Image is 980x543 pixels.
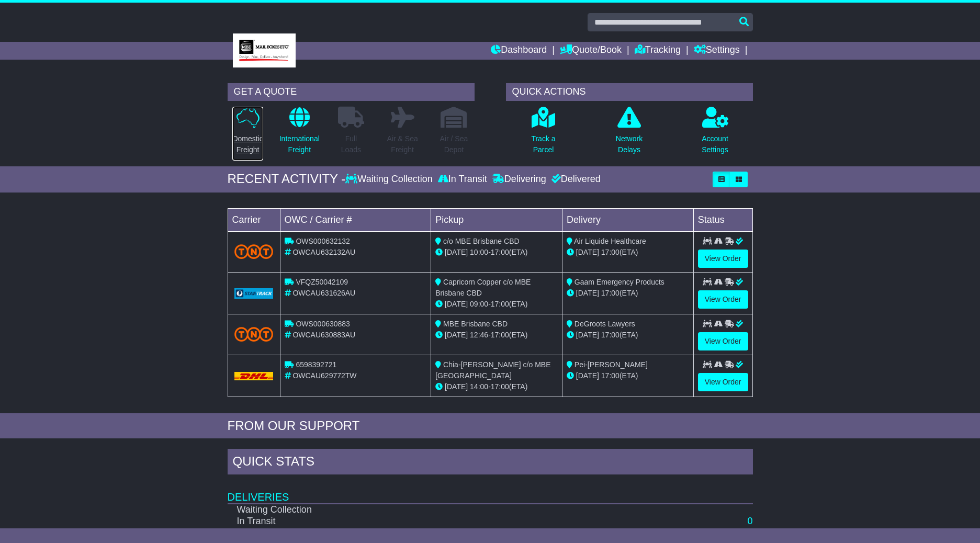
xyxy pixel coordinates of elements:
span: OWS000632132 [296,237,350,245]
div: QUICK ACTIONS [506,83,753,101]
span: VFQZ50042109 [296,278,348,286]
span: [DATE] [445,300,468,308]
span: Pei-[PERSON_NAME] [575,360,648,369]
div: In Transit [435,174,490,185]
span: OWCAU632132AU [292,248,355,256]
p: International Freight [279,133,320,155]
div: - (ETA) [435,247,558,258]
div: - (ETA) [435,299,558,310]
div: (ETA) [567,288,689,299]
p: Domestic Freight [232,133,263,155]
span: 17:00 [491,248,509,256]
span: [DATE] [576,331,599,339]
div: RECENT ACTIVITY - [228,172,346,187]
td: Delivering [228,527,635,538]
span: Gaam Emergency Products [575,278,664,286]
img: MBE Brisbane CBD [233,33,296,67]
p: Full Loads [338,133,364,155]
span: 17:00 [491,300,509,308]
span: 12:46 [470,331,488,339]
a: 0 [747,527,752,537]
img: TNT_Domestic.png [234,327,274,341]
img: TNT_Domestic.png [234,244,274,258]
a: Quote/Book [560,42,622,60]
span: 14:00 [470,382,488,391]
span: OWS000630883 [296,320,350,328]
td: Pickup [431,208,562,231]
span: [DATE] [576,248,599,256]
div: (ETA) [567,330,689,341]
span: OWCAU629772TW [292,371,356,380]
td: Waiting Collection [228,504,635,516]
div: - (ETA) [435,381,558,392]
span: OWCAU630883AU [292,331,355,339]
td: Carrier [228,208,280,231]
span: 10:00 [470,248,488,256]
a: AccountSettings [701,106,729,161]
a: Tracking [635,42,681,60]
td: Status [693,208,752,231]
a: View Order [698,373,748,391]
span: [DATE] [445,248,468,256]
img: GetCarrierServiceLogo [234,288,274,299]
span: [DATE] [445,382,468,391]
span: Chia-[PERSON_NAME] c/o MBE [GEOGRAPHIC_DATA] [435,360,550,380]
span: 17:00 [491,331,509,339]
a: 0 [747,516,752,526]
a: View Order [698,250,748,268]
p: Account Settings [702,133,728,155]
span: 09:00 [470,300,488,308]
div: (ETA) [567,247,689,258]
div: - (ETA) [435,330,558,341]
span: 17:00 [601,248,619,256]
div: Delivered [549,174,601,185]
a: InternationalFreight [279,106,320,161]
a: Track aParcel [531,106,556,161]
span: 17:00 [601,331,619,339]
span: c/o MBE Brisbane CBD [443,237,520,245]
td: OWC / Carrier # [280,208,431,231]
span: Capricorn Copper c/o MBE Brisbane CBD [435,278,531,297]
span: 17:00 [601,289,619,297]
td: In Transit [228,516,635,527]
div: FROM OUR SUPPORT [228,418,753,434]
span: 17:00 [601,371,619,380]
a: NetworkDelays [615,106,643,161]
p: Air / Sea Depot [440,133,468,155]
a: Dashboard [491,42,547,60]
span: DeGroots Lawyers [575,320,635,328]
p: Network Delays [616,133,643,155]
span: 17:00 [491,382,509,391]
td: Delivery [562,208,693,231]
img: DHL.png [234,372,274,380]
a: Settings [694,42,740,60]
p: Track a Parcel [531,133,555,155]
div: GET A QUOTE [228,83,475,101]
span: MBE Brisbane CBD [443,320,508,328]
span: [DATE] [445,331,468,339]
div: Delivering [490,174,549,185]
span: [DATE] [576,371,599,380]
span: Air Liquide Healthcare [574,237,646,245]
p: Air & Sea Freight [387,133,418,155]
div: Waiting Collection [345,174,435,185]
td: Deliveries [228,477,753,504]
div: Quick Stats [228,449,753,477]
span: OWCAU631626AU [292,289,355,297]
div: (ETA) [567,370,689,381]
a: DomesticFreight [232,106,263,161]
span: [DATE] [576,289,599,297]
span: 6598392721 [296,360,336,369]
a: View Order [698,290,748,309]
a: View Order [698,332,748,350]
